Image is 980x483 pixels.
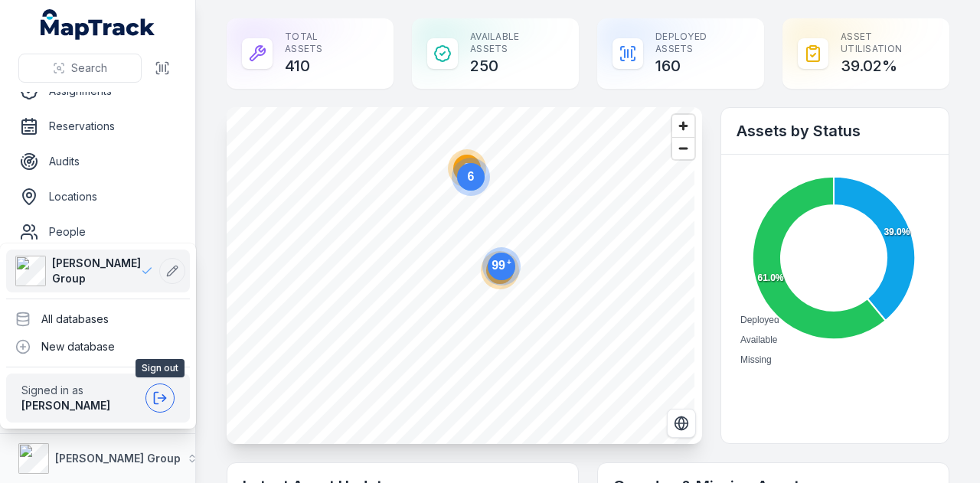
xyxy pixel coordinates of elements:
[21,399,110,412] strong: [PERSON_NAME]
[21,383,139,398] span: Signed in as
[55,452,181,465] strong: [PERSON_NAME] Group
[52,256,141,286] span: [PERSON_NAME] Group
[136,359,185,377] span: Sign out
[6,333,190,361] div: New database
[6,305,190,333] div: All databases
